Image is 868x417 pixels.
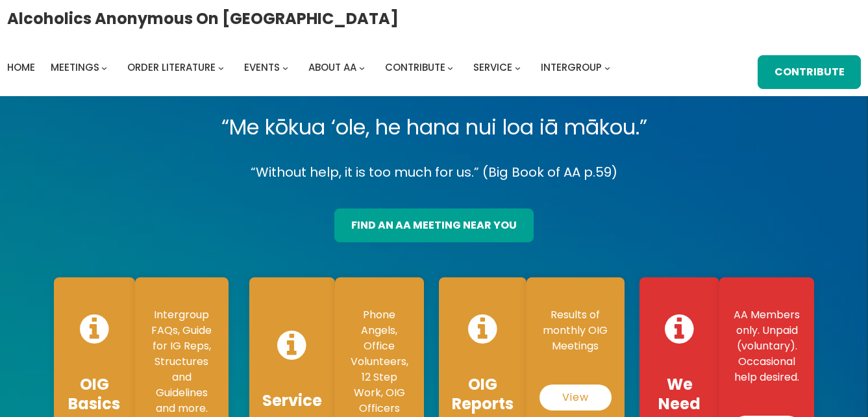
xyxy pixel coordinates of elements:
a: Home [7,58,35,77]
span: Events [244,60,280,74]
a: Contribute [758,55,861,89]
span: About AA [308,60,356,74]
span: Contribute [385,60,445,74]
a: Events [244,58,280,77]
p: AA Members only. Unpaid (voluntary). Occasional help desired. [732,307,801,385]
p: Results of monthly OIG Meetings [539,307,612,354]
a: Intergroup [541,58,602,77]
button: Contribute submenu [447,64,453,70]
a: Meetings [51,58,99,77]
h4: OIG Reports [452,375,514,414]
p: “Without help, it is too much for us.” (Big Book of AA p.59) [43,161,825,184]
a: About AA [308,58,356,77]
a: Alcoholics Anonymous on [GEOGRAPHIC_DATA] [7,5,399,32]
span: Order Literature [127,60,216,74]
p: “Me kōkua ‘ole, he hana nui loa iā mākou.” [43,109,825,145]
span: Home [7,60,35,74]
button: Service submenu [515,64,521,70]
button: About AA submenu [359,64,365,70]
span: Intergroup [541,60,602,74]
a: find an aa meeting near you [334,208,533,242]
a: View Reports [539,385,612,411]
h4: Service [262,391,322,411]
p: Intergroup FAQs, Guide for IG Reps, Structures and Guidelines and more. [148,307,216,416]
span: Service [473,60,512,74]
h4: OIG Basics [67,375,122,414]
button: Order Literature submenu [218,64,224,70]
p: Phone Angels, Office Volunteers, 12 Step Work, OIG Officers [348,307,411,416]
span: Meetings [51,60,99,74]
a: Service [473,58,512,77]
button: Intergroup submenu [604,64,610,70]
nav: Intergroup [7,58,615,77]
a: Contribute [385,58,445,77]
button: Meetings submenu [101,64,107,70]
button: Events submenu [282,64,288,70]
